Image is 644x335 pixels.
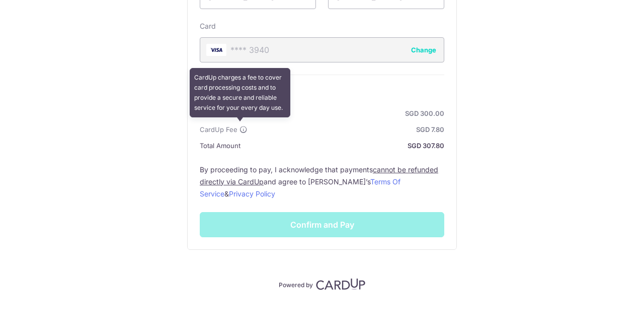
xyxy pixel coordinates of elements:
span: CardUp Fee [200,123,237,136]
span: Total Amount [200,140,240,152]
label: By proceeding to pay, I acknowledge that payments and agree to [PERSON_NAME]’s & [200,164,444,200]
u: cannot be refunded directly via CardUp [200,165,438,186]
button: Change [411,45,436,55]
p: Powered by [279,279,313,289]
label: Card [200,21,216,31]
strong: SGD 300.00 [228,107,444,119]
div: CardUp charges a fee to cover card processing costs and to provide a secure and reliable service ... [190,68,290,117]
h6: Payment Summary [200,87,444,99]
a: Terms Of Service [200,177,400,198]
strong: SGD 7.80 [252,123,444,136]
a: Privacy Policy [229,189,275,198]
strong: SGD 307.80 [245,140,444,152]
img: CardUp [316,278,365,290]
